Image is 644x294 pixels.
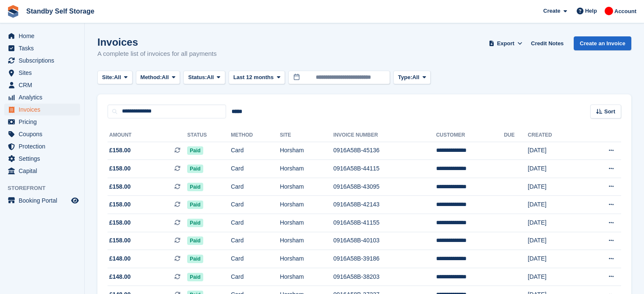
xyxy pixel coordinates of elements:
span: Method: [141,73,162,82]
a: menu [4,140,80,152]
td: Card [231,250,280,268]
span: Help [585,7,597,15]
span: £158.00 [109,218,131,227]
span: Paid [187,201,203,209]
th: Status [187,129,231,142]
th: Created [528,129,582,142]
td: [DATE] [528,268,582,286]
td: [DATE] [528,232,582,250]
a: menu [4,195,80,206]
span: Create [543,7,560,15]
span: Status: [188,73,207,82]
td: 0916A58B-41155 [333,214,436,232]
button: Status: All [183,71,225,85]
img: Aaron Winter [605,7,613,15]
th: Invoice Number [333,129,436,142]
th: Method [231,129,280,142]
td: [DATE] [528,250,582,268]
td: Card [231,178,280,196]
span: £148.00 [109,272,131,281]
span: Settings [19,153,69,165]
th: Customer [436,129,504,142]
button: Last 12 months [229,71,285,85]
a: Preview store [70,195,80,206]
span: £158.00 [109,182,131,191]
span: All [114,73,121,82]
span: Coupons [19,128,69,140]
span: Storefront [8,184,84,192]
span: £158.00 [109,146,131,155]
button: Site: All [97,71,133,85]
td: 0916A58B-42143 [333,196,436,214]
a: menu [4,116,80,128]
span: Booking Portal [19,195,69,206]
span: Export [497,39,514,48]
td: Card [231,142,280,160]
td: 0916A58B-43095 [333,178,436,196]
td: [DATE] [528,214,582,232]
span: £158.00 [109,164,131,173]
th: Amount [108,129,187,142]
a: menu [4,153,80,165]
span: Paid [187,273,203,281]
span: Paid [187,236,203,245]
td: Card [231,232,280,250]
td: Card [231,160,280,178]
td: Horsham [280,214,333,232]
img: stora-icon-8386f47178a22dfd0bd8f6a31ec36ba5ce8667c1dd55bd0f319d3a0aa187defe.svg [7,5,19,18]
button: Method: All [136,71,180,85]
span: Invoices [19,104,69,115]
span: Site: [102,73,114,82]
td: 0916A58B-40103 [333,232,436,250]
span: Paid [187,165,203,173]
td: 0916A58B-39186 [333,250,436,268]
th: Due [504,129,528,142]
span: Account [614,7,636,16]
td: Horsham [280,232,333,250]
span: Sites [19,67,69,79]
a: menu [4,128,80,140]
span: Tasks [19,42,69,54]
td: Card [231,196,280,214]
span: All [412,73,420,82]
span: Type: [398,73,412,82]
td: 0916A58B-38203 [333,268,436,286]
a: menu [4,104,80,115]
button: Export [487,36,524,50]
td: Horsham [280,160,333,178]
span: Paid [187,183,203,191]
span: Subscriptions [19,55,69,66]
a: menu [4,30,80,42]
a: menu [4,91,80,103]
span: All [162,73,169,82]
h1: Invoices [97,36,217,48]
span: Paid [187,255,203,263]
a: Credit Notes [528,36,567,50]
span: Capital [19,165,69,177]
a: Standby Self Storage [23,4,98,18]
td: [DATE] [528,160,582,178]
a: menu [4,42,80,54]
span: £158.00 [109,236,131,245]
td: 0916A58B-45136 [333,142,436,160]
span: Paid [187,219,203,227]
td: [DATE] [528,142,582,160]
span: £158.00 [109,200,131,209]
a: menu [4,55,80,66]
td: Horsham [280,268,333,286]
p: A complete list of invoices for all payments [97,49,217,59]
span: Pricing [19,116,69,128]
span: All [207,73,214,82]
td: [DATE] [528,178,582,196]
span: Paid [187,146,203,155]
span: Home [19,30,69,42]
span: Sort [604,107,615,116]
td: Card [231,268,280,286]
td: Card [231,214,280,232]
td: Horsham [280,250,333,268]
td: Horsham [280,142,333,160]
a: Create an Invoice [574,36,631,50]
span: £148.00 [109,254,131,263]
td: 0916A58B-44115 [333,160,436,178]
span: Protection [19,140,69,152]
